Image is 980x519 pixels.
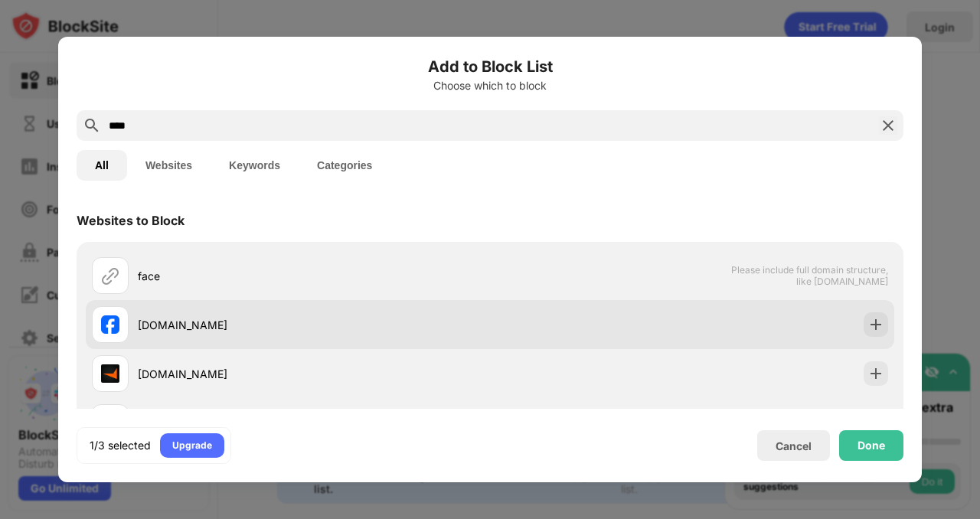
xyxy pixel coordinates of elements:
button: Categories [299,150,390,181]
button: All [77,150,127,181]
div: face [138,268,490,284]
img: search.svg [83,116,101,135]
button: Keywords [211,150,299,181]
div: Done [857,439,885,452]
div: Choose which to block [77,80,903,92]
div: Websites to Block [77,213,185,228]
span: Please include full domain structure, like [DOMAIN_NAME] [730,264,888,287]
img: url.svg [101,266,119,285]
img: search-close [879,116,897,135]
h6: Add to Block List [77,55,903,78]
div: Cancel [776,439,812,452]
button: Websites [127,150,211,181]
img: favicons [101,315,119,334]
div: Upgrade [172,438,212,453]
div: [DOMAIN_NAME] [138,366,490,382]
img: favicons [101,364,119,383]
div: [DOMAIN_NAME] [138,317,490,333]
div: 1/3 selected [90,438,151,453]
